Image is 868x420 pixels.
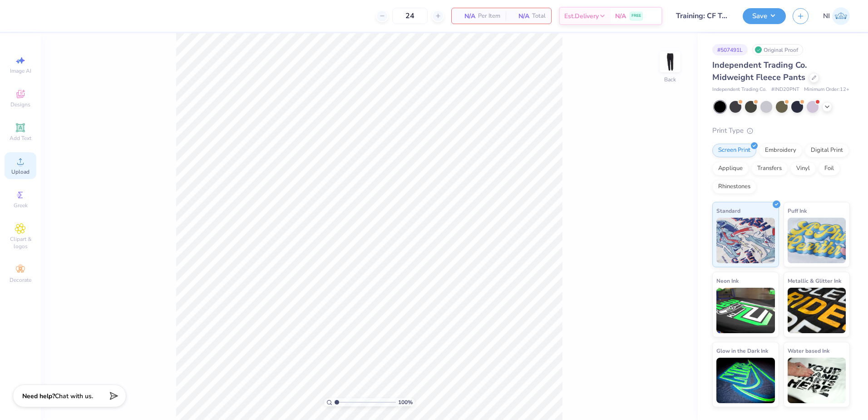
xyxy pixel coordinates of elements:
div: Screen Print [712,144,756,157]
div: # 507491L [712,44,748,55]
img: Metallic & Glitter Ink [788,288,846,333]
span: Minimum Order: 12 + [804,86,849,94]
span: N/A [457,11,475,21]
img: Standard [716,218,775,263]
span: Neon Ink [716,276,739,285]
span: NI [823,11,830,21]
span: FREE [631,13,641,19]
img: Nicole Isabelle Dimla [832,7,850,25]
img: Water based Ink [788,358,846,403]
span: Water based Ink [788,346,829,355]
span: Add Text [10,135,31,142]
span: Upload [11,168,30,175]
div: Back [664,75,676,84]
span: Glow in the Dark Ink [716,346,768,355]
strong: Need help? [22,392,55,400]
div: Embroidery [759,144,802,157]
div: Print Type [712,125,850,136]
span: # IND20PNT [771,86,799,94]
input: Untitled Design [669,7,736,25]
span: Decorate [10,276,31,284]
span: Chat with us. [55,392,93,400]
span: 100 % [398,398,413,406]
button: Save [743,8,786,24]
span: Independent Trading Co. Midweight Fleece Pants [712,60,807,83]
img: Back [661,53,679,71]
span: Total [532,11,546,21]
span: N/A [615,11,626,21]
img: Neon Ink [716,288,775,333]
img: Puff Ink [788,218,846,263]
div: Original Proof [752,44,803,55]
div: Vinyl [790,162,816,175]
span: Per Item [478,11,500,21]
span: Image AI [10,67,31,75]
div: Rhinestones [712,180,756,194]
div: Digital Print [805,144,849,157]
span: Standard [716,206,740,215]
span: Independent Trading Co. [712,86,767,94]
span: Greek [14,202,28,209]
span: Puff Ink [788,206,807,215]
span: Est. Delivery [564,11,599,21]
a: NI [823,7,850,25]
div: Foil [819,162,840,175]
span: Clipart & logos [5,235,36,250]
div: Transfers [751,162,788,175]
span: Metallic & Glitter Ink [788,276,841,285]
span: Designs [10,101,30,108]
img: Glow in the Dark Ink [716,358,775,403]
input: – – [392,8,428,24]
span: N/A [511,11,529,21]
div: Applique [712,162,749,175]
